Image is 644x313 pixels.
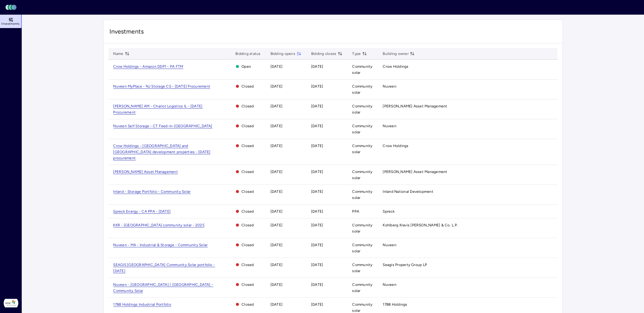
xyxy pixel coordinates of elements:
span: Closed [236,83,261,89]
a: Nuveen MyPlace - NJ Storage CS - [DATE] Procurement [113,84,211,88]
span: Closed [236,282,261,288]
a: Nuveen - MA - Industrial & Storage - Community Solar [113,243,208,247]
td: Community solar [348,119,378,139]
span: Open [236,63,261,70]
button: toggle sorting [296,51,301,56]
time: [DATE] [270,209,283,214]
time: [DATE] [311,64,323,69]
time: [DATE] [311,243,323,247]
td: Nuveen [378,238,558,258]
td: Kohlberg Kravis [PERSON_NAME] & Co. L.P. [378,218,558,238]
a: Crow Holdings - Amazon DDP1 - PA FTM [113,64,183,69]
time: [DATE] [311,223,323,227]
td: Inland National Development [378,185,558,205]
td: Nuveen [378,278,558,298]
time: [DATE] [270,84,283,88]
time: [DATE] [311,209,323,214]
span: Closed [236,301,261,308]
td: PPA [348,205,378,218]
time: [DATE] [270,282,283,287]
time: [DATE] [311,263,323,267]
a: KKR - [GEOGRAPHIC_DATA] community solar - 2025 [113,223,205,227]
span: Investments [110,27,557,36]
time: [DATE] [270,263,283,267]
a: Nuveen - [GEOGRAPHIC_DATA] / [GEOGRAPHIC_DATA] - Community Solar [113,282,213,293]
td: Community solar [348,139,378,165]
a: Spreck Energy - CA PPA - [DATE] [113,209,171,214]
time: [DATE] [270,243,283,247]
td: Spreck [378,205,558,218]
td: Nuveen [378,80,558,99]
span: Name [113,51,130,57]
span: Closed [236,222,261,228]
span: KKR - [GEOGRAPHIC_DATA] community solar - 2025 [113,223,205,228]
a: [PERSON_NAME] Asset Management [113,170,178,174]
span: Bidding opens [270,51,301,57]
span: Inland - Storage Portfolio - Community Solar [113,189,191,194]
time: [DATE] [270,189,283,194]
time: [DATE] [311,170,323,174]
span: Building owner [383,51,415,57]
time: [DATE] [311,302,323,307]
time: [DATE] [270,104,283,108]
td: Community solar [348,238,378,258]
span: Bidding status [236,51,261,57]
a: 1788 Holdings Industrial Portfolio [113,302,171,307]
time: [DATE] [270,144,283,148]
span: SEAGIS [GEOGRAPHIC_DATA] Community Solar portfolio - [DATE] [113,263,215,273]
a: Inland - Storage Portfolio - Community Solar [113,189,191,194]
span: Investments [1,22,20,26]
span: Closed [236,103,261,109]
button: toggle sorting [125,51,130,56]
a: Nuveen Self Storage - CT Feed-in-[GEOGRAPHIC_DATA] [113,124,213,128]
td: Seagis Property Group LP [378,258,558,278]
time: [DATE] [311,104,323,108]
span: Nuveen - MA - Industrial & Storage - Community Solar [113,243,208,247]
td: Community solar [348,80,378,99]
span: [PERSON_NAME] AM - Chariot Logistics IL - [DATE] Procurement [113,104,203,115]
time: [DATE] [270,124,283,128]
span: Type [352,51,367,57]
time: [DATE] [270,170,283,174]
td: Community solar [348,60,378,80]
button: toggle sorting [362,51,367,56]
td: Community solar [348,258,378,278]
td: Community solar [348,218,378,238]
span: Closed [236,242,261,248]
time: [DATE] [311,282,323,287]
span: Closed [236,123,261,129]
td: [PERSON_NAME] Asset Management [378,165,558,185]
td: [PERSON_NAME] Asset Management [378,99,558,119]
button: toggle sorting [410,51,415,56]
time: [DATE] [311,124,323,128]
time: [DATE] [311,144,323,148]
td: Nuveen [378,119,558,139]
a: Crow Holdings - [GEOGRAPHIC_DATA] and [GEOGRAPHIC_DATA] development properties - [DATE] procurement [113,144,211,160]
span: Closed [236,169,261,175]
time: [DATE] [270,302,283,307]
td: Community solar [348,99,378,119]
td: Crow Holdings [378,60,558,80]
span: Nuveen MyPlace - NJ Storage CS - [DATE] Procurement [113,84,211,89]
span: Closed [236,208,261,214]
span: Closed [236,262,261,268]
td: Community solar [348,165,378,185]
time: [DATE] [270,223,283,227]
a: SEAGIS [GEOGRAPHIC_DATA] Community Solar portfolio - [DATE] [113,263,215,273]
time: [DATE] [311,84,323,88]
span: Closed [236,189,261,195]
td: Community solar [348,185,378,205]
img: Solar Landscape [4,296,18,311]
time: [DATE] [270,64,283,69]
td: Crow Holdings [378,139,558,165]
span: Closed [236,143,261,149]
span: 1788 Holdings Industrial Portfolio [113,302,171,307]
span: Bidding closes [311,51,343,57]
time: [DATE] [311,189,323,194]
span: Crow Holdings - [GEOGRAPHIC_DATA] and [GEOGRAPHIC_DATA] development properties - [DATE] procurement [113,144,211,160]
